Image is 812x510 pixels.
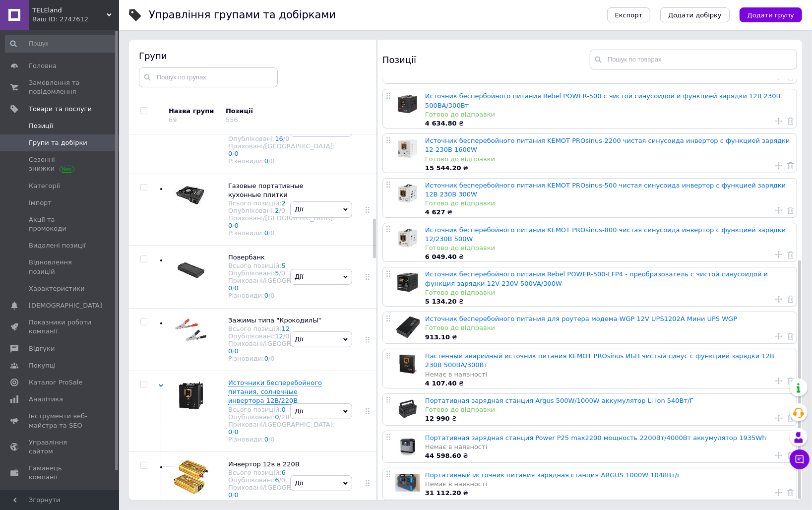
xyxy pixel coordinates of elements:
input: Пошук [5,35,117,53]
a: Видалити товар [787,205,794,214]
a: Видалити товар [787,332,794,341]
span: Позиції [29,122,53,130]
span: Дії [295,335,303,343]
span: Каталог ProSale [29,378,82,387]
b: 6 049.40 [425,253,457,260]
span: / [268,436,275,443]
a: Портативная зарядная станция Argus 500W/1000W аккумулятор Li Ion 540Вт/Г [425,397,694,404]
span: / [283,332,290,340]
a: 0 [264,157,268,165]
div: Готово до відправки [425,155,792,164]
a: 12 [282,325,290,332]
div: ₴ [425,119,792,128]
a: 0 [228,347,232,355]
span: Источники бесперебойного питания, солнечные инвертора 12В/220В [228,379,322,404]
a: Источник бесперебойного питания KEMOT PROsinus-500 чистая синусоида инвертор с функцией зарядки 1... [425,182,786,198]
a: Источник беспербойного питания Rebel POWER-500 с чистой синусоидой и функцией зарядки 12В 230В 50... [425,92,781,109]
div: Приховані/[GEOGRAPHIC_DATA]: [228,277,335,292]
b: 44 598.60 [425,452,461,459]
div: Різновиди: [228,355,335,362]
a: 0 [228,428,232,436]
a: Источник бесперебойного питания KEMOT PROsinus-2200 чистая синусоида инвертор с функцией зарядки ... [425,137,790,153]
div: Опубліковані: [228,413,335,421]
b: 4 107.40 [425,380,457,387]
span: Дії [295,407,303,415]
span: / [268,355,275,362]
span: / [283,135,290,142]
span: Імпорт [29,198,52,207]
span: Дії [295,205,303,213]
b: 15 544.20 [425,164,461,172]
b: 31 112.20 [425,489,461,497]
button: Додати групу [740,7,802,22]
a: Видалити товар [787,377,794,385]
a: Видалити товар [787,295,794,304]
a: Видалити товар [787,117,794,126]
img: Газовые портативные кухонные плитки [174,182,208,207]
a: Видалити товар [787,414,794,423]
div: Немає в наявності [425,480,792,489]
div: ₴ [425,333,792,342]
div: ₴ [425,379,792,388]
a: 2 [282,199,286,207]
a: Видалити товар [787,161,794,170]
span: Сезонні знижки [29,155,92,173]
a: 0 [264,292,268,299]
div: ₴ [425,208,792,217]
b: 913.10 [425,333,450,341]
span: / [232,491,239,499]
div: Немає в наявності [425,370,792,379]
button: Експорт [607,7,651,22]
button: Чат з покупцем [790,449,810,469]
span: Зажимы типа "КрокодилЫ" [228,317,321,324]
input: Пошук по групах [139,67,278,87]
span: Повербанк [228,254,265,261]
span: / [232,284,239,292]
span: / [268,157,275,165]
div: Опубліковані: [228,269,335,277]
div: Всього позицій: [228,469,335,476]
a: 0 [264,355,268,362]
span: / [232,150,239,157]
div: Готово до відправки [425,244,792,253]
a: Видалити товар [787,488,794,497]
a: 0 [264,499,268,506]
a: 0 [228,150,232,157]
span: Управління сайтом [29,438,92,456]
div: Всього позицій: [228,325,335,332]
div: 69 [169,116,177,124]
span: Газовые портативные кухонные плитки [228,182,304,198]
span: / [268,292,275,299]
div: ₴ [425,253,792,261]
div: Готово до відправки [425,405,792,414]
div: 0 [270,229,274,237]
span: Аналітика [29,395,63,404]
div: ₴ [425,451,792,460]
div: ₴ [425,164,792,173]
div: 0 [270,355,274,362]
a: 0 [228,222,232,229]
a: 5 [282,262,286,269]
span: Акції та промокоди [29,215,92,233]
img: Повербанк [174,253,208,288]
span: Видалені позиції [29,241,86,250]
div: 0 [270,292,274,299]
a: 0 [235,347,239,355]
b: 4 634.80 [425,120,457,127]
a: 5 [275,269,279,277]
h1: Управління групами та добірками [149,9,336,21]
a: 2 [275,207,279,214]
a: 0 [235,222,239,229]
div: Групи [139,50,367,62]
img: Инвертор 12в в 220В [174,460,208,495]
a: 6 [275,476,279,484]
span: Інструменти веб-майстра та SEO [29,412,92,430]
span: Додати добірку [668,11,722,19]
div: 0 [270,499,274,506]
span: Дії [295,479,303,487]
span: / [279,269,286,277]
div: Приховані/[GEOGRAPHIC_DATA]: [228,421,335,436]
div: 0 [270,436,274,443]
span: [DEMOGRAPHIC_DATA] [29,301,102,310]
div: Готово до відправки [425,323,792,332]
